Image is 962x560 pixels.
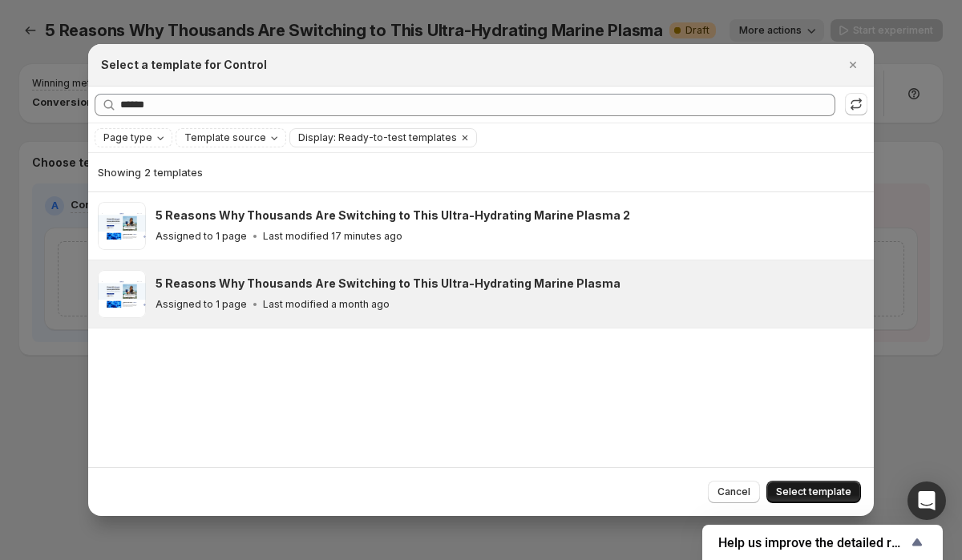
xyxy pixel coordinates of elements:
[95,129,172,147] button: Page type
[263,230,402,243] p: Last modified 17 minutes ago
[184,131,266,144] span: Template source
[156,207,630,224] h3: 5 Reasons Why Thousands Are Switching to This Ultra-Hydrating Marine Plasma 2
[176,129,285,147] button: Template source
[717,485,750,498] span: Cancel
[156,298,247,311] p: Assigned to 1 page
[101,57,267,73] h2: Select a template for Control
[298,131,457,144] span: Display: Ready-to-test templates
[708,481,760,503] button: Cancel
[103,131,152,144] span: Page type
[766,481,861,503] button: Select template
[457,129,473,147] button: Clear
[842,54,864,76] button: Close
[290,129,457,147] button: Display: Ready-to-test templates
[156,276,620,292] h3: 5 Reasons Why Thousands Are Switching to This Ultra-Hydrating Marine Plasma
[98,166,203,179] span: Showing 2 templates
[263,298,390,311] p: Last modified a month ago
[907,481,946,520] div: Open Intercom Messenger
[776,485,851,498] span: Select template
[156,230,247,243] p: Assigned to 1 page
[718,535,907,550] span: Help us improve the detailed report for A/B campaigns
[718,533,927,552] button: Show survey - Help us improve the detailed report for A/B campaigns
